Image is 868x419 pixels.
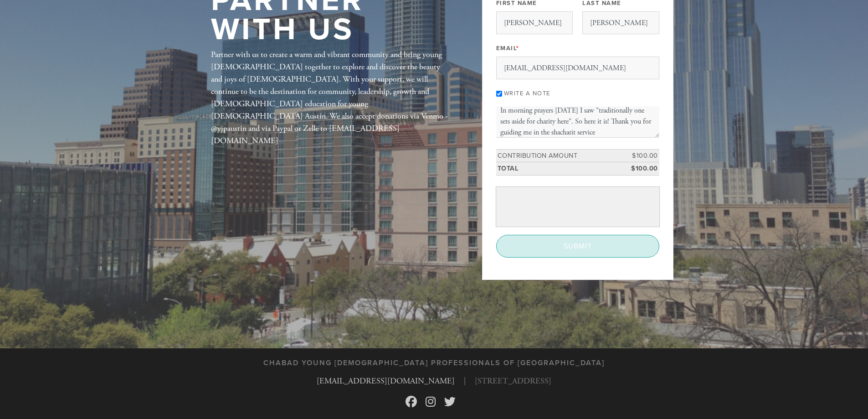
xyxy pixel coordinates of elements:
[496,162,618,176] td: Total
[618,162,659,176] td: $100.00
[496,235,659,258] input: Submit
[211,48,452,147] div: Partner with us to create a warm and vibrant community and bring young [DEMOGRAPHIC_DATA] togethe...
[263,359,605,367] h3: Chabad Young [DEMOGRAPHIC_DATA] Professionals of [GEOGRAPHIC_DATA]
[516,45,519,52] span: This field is required.
[475,375,551,387] span: [STREET_ADDRESS]
[496,44,519,52] label: Email
[504,90,550,97] label: Write a note
[317,376,455,386] a: [EMAIL_ADDRESS][DOMAIN_NAME]
[464,375,466,387] span: |
[618,149,659,162] td: $100.00
[496,149,618,162] td: Contribution Amount
[498,189,657,225] iframe: Secure payment input frame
